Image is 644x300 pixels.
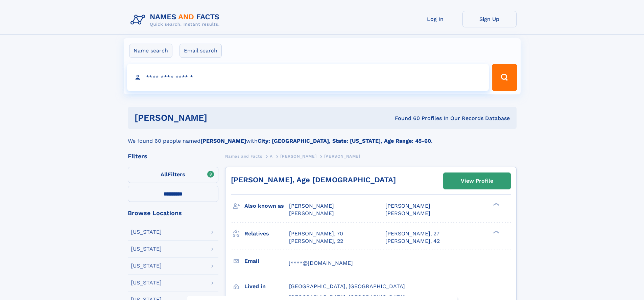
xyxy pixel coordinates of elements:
[289,237,343,245] a: [PERSON_NAME], 22
[385,210,430,216] span: [PERSON_NAME]
[289,283,405,290] span: [GEOGRAPHIC_DATA], [GEOGRAPHIC_DATA]
[135,114,301,122] h1: [PERSON_NAME]
[161,171,168,178] span: All
[180,44,222,58] label: Email search
[301,115,510,122] div: Found 60 Profiles In Our Records Database
[280,154,316,159] span: [PERSON_NAME]
[131,280,162,285] div: [US_STATE]
[244,200,289,212] h3: Also known as
[492,64,517,91] button: Search Button
[289,210,334,216] span: [PERSON_NAME]
[444,173,510,189] a: View Profile
[128,210,218,216] div: Browse Locations
[462,11,517,27] a: Sign Up
[131,229,162,235] div: [US_STATE]
[127,64,489,91] input: search input
[128,11,225,29] img: Logo Names and Facts
[492,202,500,207] div: ❯
[461,173,493,189] div: View Profile
[289,203,334,209] span: [PERSON_NAME]
[324,154,360,159] span: [PERSON_NAME]
[244,255,289,267] h3: Email
[129,44,172,58] label: Name search
[270,154,273,159] span: A
[128,153,218,159] div: Filters
[128,167,218,183] label: Filters
[231,176,396,184] a: [PERSON_NAME], Age [DEMOGRAPHIC_DATA]
[131,246,162,252] div: [US_STATE]
[385,203,430,209] span: [PERSON_NAME]
[385,237,440,245] a: [PERSON_NAME], 42
[408,11,462,27] a: Log In
[492,230,500,234] div: ❯
[385,230,439,237] a: [PERSON_NAME], 27
[131,263,162,269] div: [US_STATE]
[225,152,262,160] a: Names and Facts
[280,152,316,160] a: [PERSON_NAME]
[289,230,343,237] a: [PERSON_NAME], 70
[128,129,517,145] div: We found 60 people named with .
[244,281,289,292] h3: Lived in
[270,152,273,160] a: A
[258,138,431,144] b: City: [GEOGRAPHIC_DATA], State: [US_STATE], Age Range: 45-60
[244,228,289,239] h3: Relatives
[200,138,246,144] b: [PERSON_NAME]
